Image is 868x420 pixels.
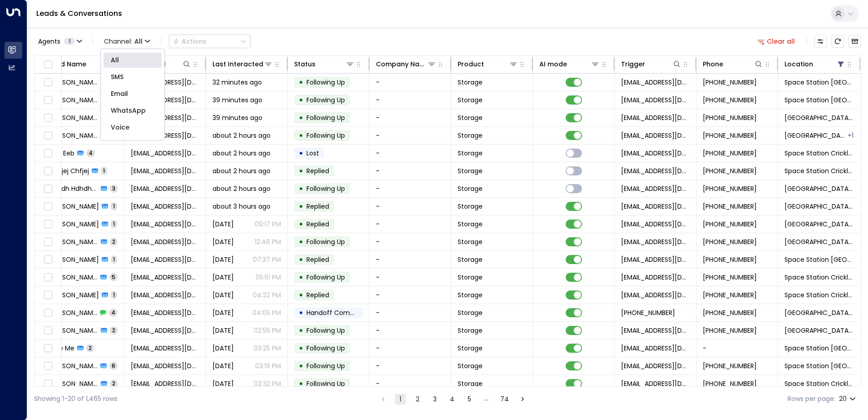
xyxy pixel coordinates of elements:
[111,55,119,65] span: All
[111,140,144,149] span: Web Chat
[111,123,129,132] span: Voice
[111,72,123,82] span: SMS
[111,106,146,115] span: WhatsApp
[111,89,128,99] span: Email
